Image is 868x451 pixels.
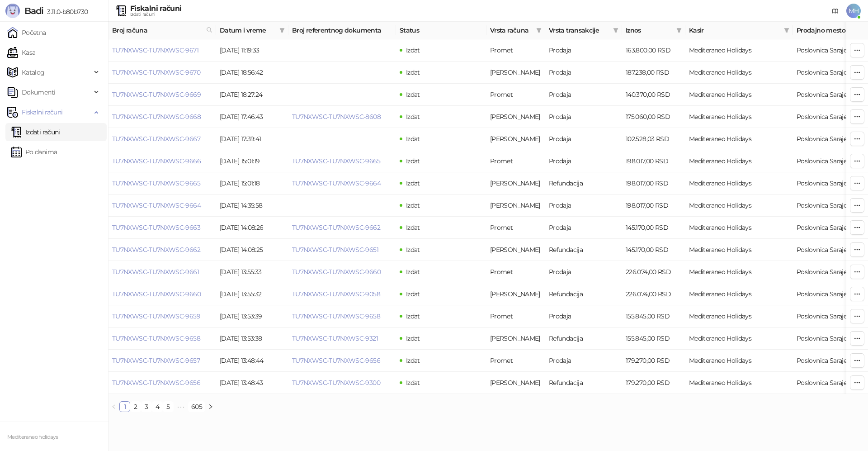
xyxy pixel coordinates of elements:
[189,402,205,412] a: 605
[685,84,793,106] td: Mediteraneo Holidays
[545,261,622,283] td: Prodaja
[205,401,216,412] button: right
[220,25,276,35] span: Datum i vreme
[112,135,200,143] a: TU7NXWSC-TU7NXWSC-9667
[216,305,288,328] td: [DATE] 13:53:39
[216,283,288,305] td: [DATE] 13:55:32
[396,22,486,39] th: Status
[163,401,174,412] li: 5
[545,106,622,128] td: Prodaja
[43,8,88,16] span: 3.11.0-b80b730
[216,350,288,372] td: [DATE] 13:48:44
[685,22,793,39] th: Kasir
[112,46,198,54] a: TU7NXWSC-TU7NXWSC-9671
[622,239,685,261] td: 145.170,00 RSD
[108,172,216,195] td: TU7NXWSC-TU7NXWSC-9665
[108,22,216,39] th: Broj računa
[622,84,685,106] td: 140.370,00 RSD
[112,268,199,276] a: TU7NXWSC-TU7NXWSC-9661
[782,24,791,37] span: filter
[112,246,200,254] a: TU7NXWSC-TU7NXWSC-9662
[685,217,793,239] td: Mediteraneo Holidays
[130,12,181,17] div: Izdati računi
[685,106,793,128] td: Mediteraneo Holidays
[292,246,378,254] a: TU7NXWSC-TU7NXWSC-9651
[406,201,420,209] span: Izdat
[545,22,622,39] th: Vrsta transakcije
[108,195,216,217] td: TU7NXWSC-TU7NXWSC-9664
[278,24,287,37] span: filter
[120,402,130,412] a: 1
[108,106,216,128] td: TU7NXWSC-TU7NXWSC-9668
[545,217,622,239] td: Prodaja
[486,239,545,261] td: Avans
[292,334,378,342] a: TU7NXWSC-TU7NXWSC-9321
[622,39,685,62] td: 163.800,00 RSD
[406,46,420,54] span: Izdat
[24,5,43,16] span: Badi
[685,305,793,328] td: Mediteraneo Holidays
[152,401,163,412] li: 4
[545,150,622,172] td: Prodaja
[406,157,420,165] span: Izdat
[490,25,533,35] span: Vrsta računa
[292,268,381,276] a: TU7NXWSC-TU7NXWSC-9660
[685,128,793,150] td: Mediteraneo Holidays
[685,239,793,261] td: Mediteraneo Holidays
[545,372,622,394] td: Refundacija
[545,283,622,305] td: Refundacija
[108,372,216,394] td: TU7NXWSC-TU7NXWSC-9656
[486,305,545,328] td: Promet
[112,90,201,99] a: TU7NXWSC-TU7NXWSC-9669
[675,24,684,37] span: filter
[292,312,380,320] a: TU7NXWSC-TU7NXWSC-9658
[108,150,216,172] td: TU7NXWSC-TU7NXWSC-9666
[163,402,173,412] a: 5
[685,328,793,350] td: Mediteraneo Holidays
[131,402,141,412] a: 2
[406,90,420,99] span: Izdat
[622,305,685,328] td: 155.845,00 RSD
[205,401,216,412] li: Sledeća strana
[406,246,420,254] span: Izdat
[11,123,60,141] a: Izdati računi
[112,157,201,165] a: TU7NXWSC-TU7NXWSC-9666
[216,239,288,261] td: [DATE] 14:08:25
[613,28,618,33] span: filter
[406,290,420,298] span: Izdat
[622,195,685,217] td: 198.017,00 RSD
[486,350,545,372] td: Promet
[292,290,380,298] a: TU7NXWSC-TU7NXWSC-9058
[486,261,545,283] td: Promet
[486,128,545,150] td: Avans
[216,261,288,283] td: [DATE] 13:55:33
[406,113,420,121] span: Izdat
[112,334,200,342] a: TU7NXWSC-TU7NXWSC-9658
[22,63,45,81] span: Katalog
[108,328,216,350] td: TU7NXWSC-TU7NXWSC-9658
[545,305,622,328] td: Prodaja
[406,334,420,342] span: Izdat
[112,179,200,187] a: TU7NXWSC-TU7NXWSC-9665
[685,372,793,394] td: Mediteraneo Holidays
[216,217,288,239] td: [DATE] 14:08:26
[108,401,119,412] button: left
[545,84,622,106] td: Prodaja
[216,39,288,62] td: [DATE] 11:19:33
[279,28,285,33] span: filter
[406,135,420,143] span: Izdat
[119,401,130,412] li: 1
[622,372,685,394] td: 179.270,00 RSD
[108,62,216,84] td: TU7NXWSC-TU7NXWSC-9670
[112,290,201,298] a: TU7NXWSC-TU7NXWSC-9660
[622,350,685,372] td: 179.270,00 RSD
[108,261,216,283] td: TU7NXWSC-TU7NXWSC-9661
[622,328,685,350] td: 155.845,00 RSD
[108,39,216,62] td: TU7NXWSC-TU7NXWSC-9671
[11,143,57,161] a: Po danima
[111,404,117,409] span: left
[536,28,542,33] span: filter
[622,217,685,239] td: 145.170,00 RSD
[112,25,203,35] span: Broj računa
[112,379,200,387] a: TU7NXWSC-TU7NXWSC-9656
